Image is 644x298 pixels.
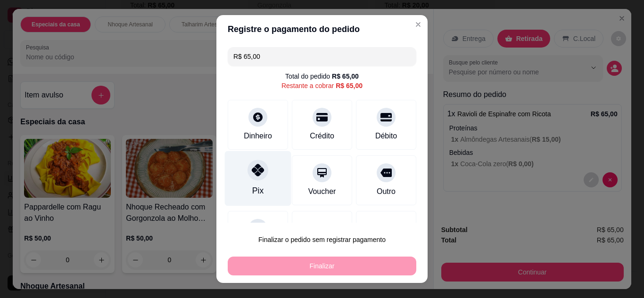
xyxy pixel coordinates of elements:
button: Finalizar o pedido sem registrar pagamento [228,230,416,249]
div: Crédito [310,130,334,142]
div: Outro [377,186,396,197]
div: Voucher [308,186,336,197]
div: Débito [375,130,397,142]
input: Ex.: hambúrguer de cordeiro [233,47,411,66]
div: R$ 65,00 [332,72,359,81]
div: Pix [252,185,264,197]
div: Total do pedido [285,72,359,81]
button: Close [411,17,426,32]
div: R$ 65,00 [336,81,363,90]
div: Dinheiro [244,130,272,142]
header: Registre o pagamento do pedido [216,15,428,43]
div: Restante a cobrar [281,81,363,90]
